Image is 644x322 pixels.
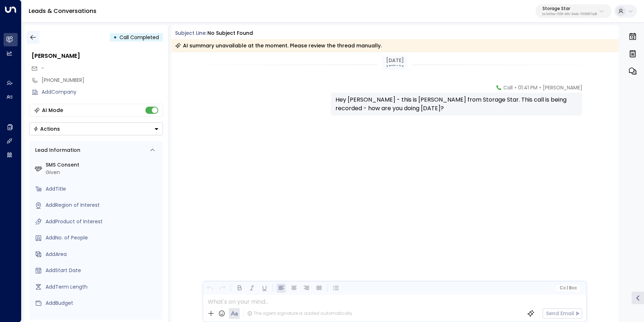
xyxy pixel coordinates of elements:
button: Cc|Bcc [557,285,580,291]
div: [PHONE_NUMBER] [42,76,163,84]
div: Button group with a nested menu [29,122,163,135]
span: Cc Bcc [560,285,577,290]
span: Call Completed [119,34,159,41]
a: Leads & Conversations [29,7,97,15]
div: AddBudget [46,299,160,307]
div: AI summary unavailable at the moment. Please review the thread manually. [175,42,382,49]
div: [DATE] [382,56,407,65]
div: AddStart Date [46,267,160,274]
div: • [113,31,117,44]
img: 120_headshot.jpg [585,84,599,98]
div: The agent signature is added automatically [247,310,352,317]
div: AddArea [46,251,160,258]
p: Storage Star [542,6,597,11]
span: Call [503,84,512,91]
span: • [514,84,516,91]
div: Lead Information [33,146,80,154]
div: Given [46,169,160,176]
div: Hey [PERSON_NAME] - this is [PERSON_NAME] from Storage Star. This call is being recorded - how ar... [335,95,578,113]
div: AddTerm Length [46,283,160,291]
button: Storage Starbc340fee-f559-48fc-84eb-70f3f6817ad8 [535,4,611,18]
div: AddCompany [42,88,163,96]
span: • [539,84,541,91]
div: No subject found [207,29,253,37]
button: Actions [29,122,163,135]
label: SMS Consent [46,161,160,169]
span: [PERSON_NAME] [542,84,582,91]
div: AddTitle [46,185,160,193]
button: Undo [205,284,214,293]
div: AddNo. of People [46,234,160,242]
span: 01:41 PM [518,84,537,91]
p: bc340fee-f559-48fc-84eb-70f3f6817ad8 [542,13,597,16]
div: [PERSON_NAME] [32,52,163,60]
button: Redo [218,284,227,293]
span: - [41,65,44,72]
div: Actions [33,126,60,132]
span: Subject Line: [175,29,207,37]
span: | [567,285,568,290]
div: AddRegion of Interest [46,201,160,209]
div: AddProduct of Interest [46,218,160,225]
div: AI Mode [42,107,63,114]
